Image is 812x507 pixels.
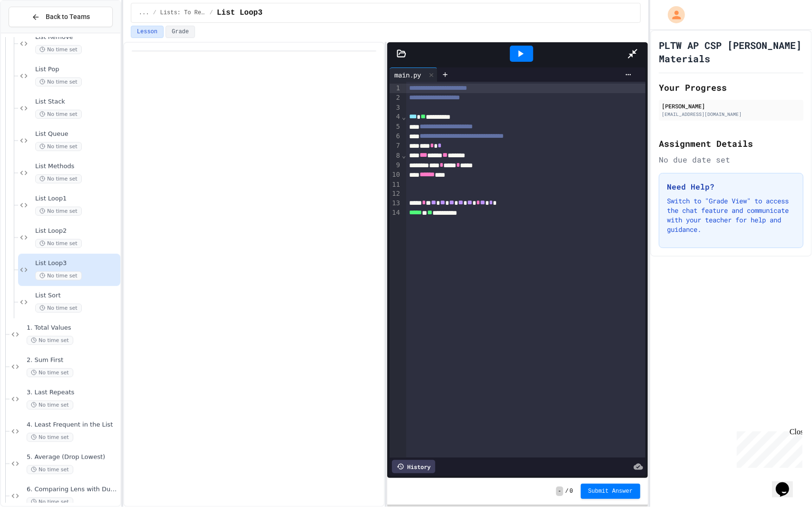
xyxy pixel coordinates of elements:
[35,66,118,74] span: List Pop
[210,9,213,17] span: /
[35,77,82,86] span: No time set
[35,130,118,138] span: List Queue
[35,304,82,313] span: No time set
[659,38,803,65] h1: PLTW AP CSP [PERSON_NAME] Materials
[27,433,73,442] span: No time set
[390,93,401,103] div: 2
[35,163,118,171] span: List Methods
[390,180,401,190] div: 11
[35,207,82,216] span: No time set
[772,469,802,497] iframe: chat widget
[556,487,563,496] span: -
[27,336,73,345] span: No time set
[390,122,401,132] div: 5
[4,4,66,60] div: Chat with us now!Close
[35,33,118,41] span: List Remove
[166,26,195,38] button: Grade
[390,112,401,122] div: 4
[662,111,801,118] div: [EMAIL_ADDRESS][DOMAIN_NAME]
[35,259,118,268] span: List Loop3
[401,113,406,121] span: Fold line
[390,151,401,161] div: 8
[35,142,82,151] span: No time set
[392,460,435,473] div: History
[131,26,164,38] button: Lesson
[27,356,118,364] span: 2. Sum First
[27,389,118,397] span: 3. Last Repeats
[153,9,156,17] span: /
[35,195,118,203] span: List Loop1
[27,401,73,410] span: No time set
[390,84,401,93] div: 1
[390,70,426,80] div: main.py
[35,271,82,280] span: No time set
[27,465,73,474] span: No time set
[35,98,118,106] span: List Stack
[139,9,149,17] span: ...
[160,9,206,17] span: Lists: To Reviews
[390,141,401,151] div: 7
[569,488,573,495] span: 0
[27,497,73,507] span: No time set
[658,4,687,26] div: My Account
[35,239,82,248] span: No time set
[390,161,401,170] div: 9
[390,170,401,180] div: 10
[390,189,401,199] div: 12
[588,488,633,495] span: Submit Answer
[659,81,803,94] h2: Your Progress
[35,292,118,300] span: List Sort
[733,428,802,468] iframe: chat widget
[667,196,795,234] p: Switch to "Grade View" to access the chat feature and communicate with your teacher for help and ...
[581,484,641,499] button: Submit Answer
[390,67,438,82] div: main.py
[390,208,401,218] div: 14
[217,7,263,19] span: List Loop3
[390,132,401,141] div: 6
[35,45,82,54] span: No time set
[35,227,118,235] span: List Loop2
[46,12,90,22] span: Back to Teams
[662,102,801,110] div: [PERSON_NAME]
[659,137,803,150] h2: Assignment Details
[565,488,568,495] span: /
[659,154,803,165] div: No due date set
[27,368,73,377] span: No time set
[27,421,118,429] span: 4. Least Frequent in the List
[390,199,401,208] div: 13
[390,103,401,113] div: 3
[27,453,118,461] span: 5. Average (Drop Lowest)
[667,181,795,192] h3: Need Help?
[27,324,118,332] span: 1. Total Values
[35,110,82,119] span: No time set
[27,486,118,494] span: 6. Comparing Lens with Duplicates Removed
[35,174,82,183] span: No time set
[9,7,113,27] button: Back to Teams
[401,152,406,159] span: Fold line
